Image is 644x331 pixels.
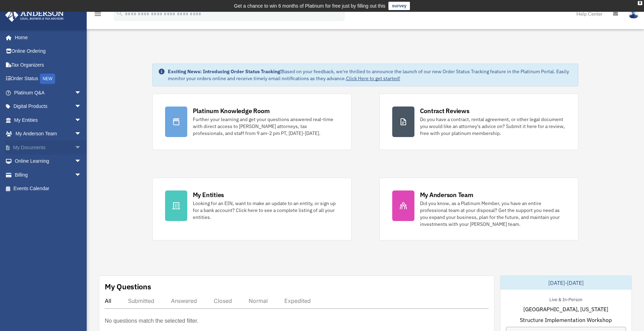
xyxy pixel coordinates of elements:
div: Closed [214,297,232,304]
span: arrow_drop_down [75,168,88,182]
div: Further your learning and get your questions answered real-time with direct access to [PERSON_NAM... [193,116,339,137]
div: Submitted [128,297,154,304]
div: Did you know, as a Platinum Member, you have an entire professional team at your disposal? Get th... [420,200,566,228]
span: arrow_drop_down [75,100,88,114]
i: search [116,9,123,17]
a: Digital Productsarrow_drop_down [5,100,92,113]
a: Online Learningarrow_drop_down [5,154,92,168]
span: arrow_drop_down [75,127,88,141]
span: arrow_drop_down [75,141,88,155]
div: My Questions [105,281,151,292]
div: My Entities [193,190,224,199]
a: Contract Reviews Do you have a contract, rental agreement, or other legal document you would like... [379,94,579,150]
span: arrow_drop_down [75,154,88,169]
div: My Anderson Team [420,190,473,199]
a: Platinum Knowledge Room Further your learning and get your questions answered real-time with dire... [152,94,352,150]
a: survey [388,2,410,10]
div: close [638,1,642,5]
span: [GEOGRAPHIC_DATA], [US_STATE] [523,305,608,313]
a: My Entitiesarrow_drop_down [5,113,92,127]
img: Anderson Advisors Platinum Portal [3,8,66,22]
span: arrow_drop_down [75,113,88,127]
a: My Anderson Teamarrow_drop_down [5,127,92,141]
a: Order StatusNEW [5,72,92,86]
a: Billingarrow_drop_down [5,168,92,182]
div: Contract Reviews [420,107,470,115]
a: menu [94,12,102,18]
div: Looking for an EIN, want to make an update to an entity, or sign up for a bank account? Click her... [193,200,339,221]
span: arrow_drop_down [75,86,88,100]
div: Do you have a contract, rental agreement, or other legal document you would like an attorney's ad... [420,116,566,137]
div: Live & In-Person [544,295,588,303]
img: User Pic [628,9,639,19]
p: No questions match the selected filter. [105,316,198,326]
i: menu [94,10,102,18]
div: Expedited [284,297,311,304]
div: Answered [171,297,197,304]
div: Normal [249,297,268,304]
div: All [105,297,111,304]
a: Click Here to get started! [346,75,400,82]
div: Platinum Knowledge Room [193,107,270,115]
a: My Entities Looking for an EIN, want to make an update to an entity, or sign up for a bank accoun... [152,178,352,240]
div: NEW [40,74,55,84]
div: Based on your feedback, we're thrilled to announce the launch of our new Order Status Tracking fe... [168,68,573,82]
div: [DATE]-[DATE] [500,276,632,290]
strong: Exciting News: Introducing Order Status Tracking! [168,68,282,75]
a: My Documentsarrow_drop_down [5,141,92,154]
div: Get a chance to win 6 months of Platinum for free just by filling out this [234,2,386,10]
a: My Anderson Team Did you know, as a Platinum Member, you have an entire professional team at your... [379,178,579,240]
a: Events Calendar [5,182,92,196]
a: Tax Organizers [5,58,92,72]
span: Structure Implementation Workshop [520,316,612,324]
a: Online Ordering [5,44,92,58]
a: Home [5,31,88,44]
a: Platinum Q&Aarrow_drop_down [5,86,92,100]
